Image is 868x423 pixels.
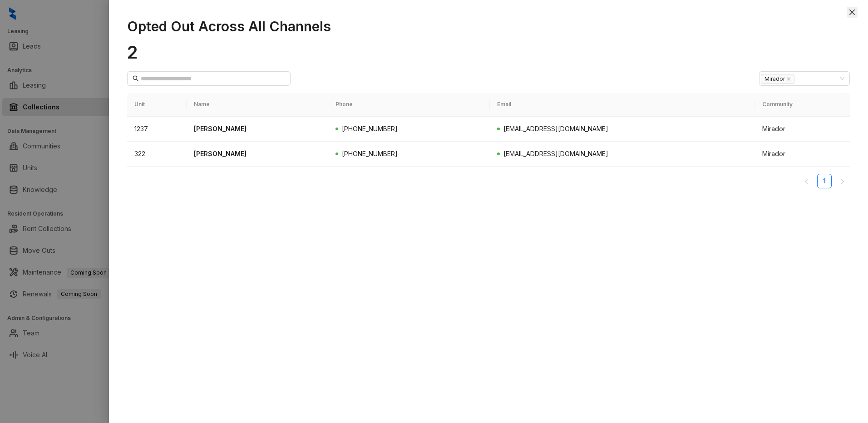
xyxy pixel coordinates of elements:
[835,174,850,188] li: Next Page
[835,174,850,188] button: right
[762,124,843,134] div: Mirador
[804,179,809,184] span: left
[503,125,608,133] span: [EMAIL_ADDRESS][DOMAIN_NAME]
[799,174,814,188] li: Previous Page
[817,174,832,188] li: 1
[127,42,850,63] h1: 2
[342,150,398,157] span: [PHONE_NUMBER]
[127,117,187,142] td: 1237
[342,125,398,133] span: [PHONE_NUMBER]
[818,174,831,188] a: 1
[127,18,850,34] h1: Opted Out Across All Channels
[133,75,139,82] span: search
[847,7,858,18] button: Close
[503,150,608,157] span: [EMAIL_ADDRESS][DOMAIN_NAME]
[187,93,328,117] th: Name
[490,93,755,117] th: Email
[755,93,850,117] th: Community
[194,149,321,159] p: [PERSON_NAME]
[127,142,187,167] td: 322
[840,179,845,184] span: right
[761,74,794,84] span: Mirador
[194,124,321,134] p: [PERSON_NAME]
[848,9,856,16] span: close
[328,93,490,117] th: Phone
[762,149,843,159] div: Mirador
[127,93,187,117] th: Unit
[799,174,814,188] button: left
[786,77,791,81] span: close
